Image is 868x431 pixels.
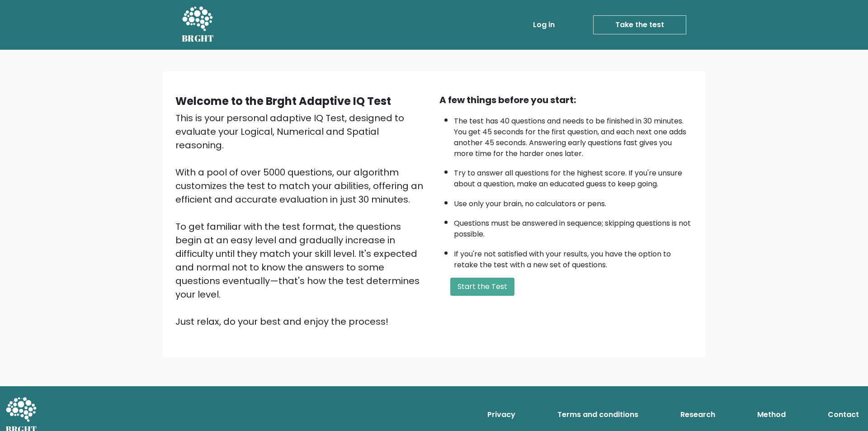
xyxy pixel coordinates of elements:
[182,33,214,44] h5: BRGHT
[454,111,693,159] li: The test has 40 questions and needs to be finished in 30 minutes. You get 45 seconds for the firs...
[554,406,642,424] a: Terms and conditions
[450,278,514,296] button: Start the Test
[454,163,693,189] li: Try to answer all questions for the highest score. If you're unsure about a question, make an edu...
[454,194,693,209] li: Use only your brain, no calculators or pens.
[677,406,719,424] a: Research
[754,406,789,424] a: Method
[439,93,693,107] div: A few things before you start:
[484,406,519,424] a: Privacy
[593,15,686,34] a: Take the test
[182,4,214,46] a: BRGHT
[454,244,693,270] li: If you're not satisfied with your results, you have the option to retake the test with a new set ...
[824,406,863,424] a: Contact
[454,213,693,240] li: Questions must be answered in sequence; skipping questions is not possible.
[175,111,429,328] div: This is your personal adaptive IQ Test, designed to evaluate your Logical, Numerical and Spatial ...
[175,94,391,109] b: Welcome to the Brght Adaptive IQ Test
[529,16,558,34] a: Log in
